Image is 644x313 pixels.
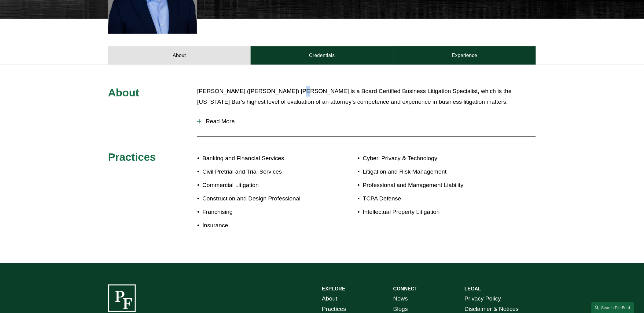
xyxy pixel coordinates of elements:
[363,180,500,191] p: Professional and Management Liability
[363,207,500,218] p: Intellectual Property Litigation
[202,180,322,191] p: Commercial Litigation
[108,151,156,163] span: Practices
[363,194,500,204] p: TCPA Defense
[591,302,634,313] a: Search this site
[202,194,322,204] p: Construction and Design Professional
[108,46,251,65] a: About
[108,87,139,99] span: About
[197,86,536,107] p: [PERSON_NAME] ([PERSON_NAME]) [PERSON_NAME] is a Board Certified Business Litigation Specialist, ...
[393,294,408,304] a: News
[393,286,418,292] strong: CONNECT
[363,167,500,177] p: Litigation and Risk Management
[201,118,536,125] span: Read More
[202,221,322,231] p: Insurance
[465,286,481,292] strong: LEGAL
[202,153,322,164] p: Banking and Financial Services
[363,153,500,164] p: Cyber, Privacy & Technology
[465,294,501,304] a: Privacy Policy
[202,167,322,177] p: Civil Pretrial and Trial Services
[393,46,536,65] a: Experience
[197,113,536,129] button: Read More
[322,294,337,304] a: About
[202,207,322,218] p: Franchising
[251,46,393,65] a: Credentials
[322,286,345,292] strong: EXPLORE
